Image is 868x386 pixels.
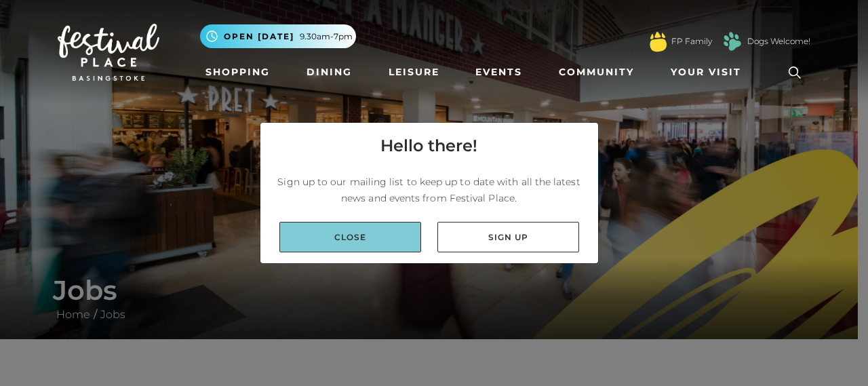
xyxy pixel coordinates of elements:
[300,31,353,43] span: 9.30am-7pm
[301,60,357,85] a: Dining
[200,60,275,85] a: Shopping
[279,222,421,252] a: Close
[271,174,587,206] p: Sign up to our mailing list to keep up to date with all the latest news and events from Festival ...
[671,35,712,47] a: FP Family
[553,60,639,85] a: Community
[671,65,741,79] span: Your Visit
[383,60,445,85] a: Leisure
[58,24,159,81] img: Festival Place Logo
[665,60,753,85] a: Your Visit
[470,60,528,85] a: Events
[380,134,477,158] h4: Hello there!
[747,35,810,47] a: Dogs Welcome!
[437,222,579,252] a: Sign up
[200,24,356,48] button: Open [DATE] 9.30am-7pm
[224,31,294,43] span: Open [DATE]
